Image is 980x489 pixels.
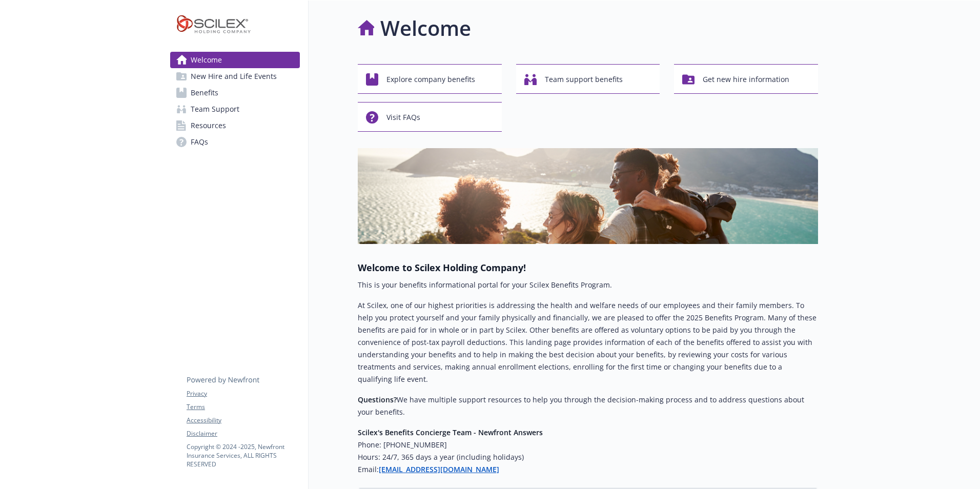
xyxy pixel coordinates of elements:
a: Accessibility [187,416,299,425]
a: Welcome [170,52,300,68]
strong: Scilex's Benefits Concierge Team - Newfront Answers [358,427,543,437]
strong: Welcome to Scilex Holding Company! [358,261,526,274]
a: [EMAIL_ADDRESS][DOMAIN_NAME] [379,464,499,474]
span: Welcome [191,52,222,68]
span: Team Support [191,101,239,117]
a: New Hire and Life Events [170,68,300,85]
button: Explore company benefits [358,64,502,94]
a: Benefits [170,85,300,101]
strong: Questions? [358,395,397,404]
span: Get new hire information [703,70,789,89]
img: overview page banner [358,148,818,244]
button: Get new hire information [674,64,818,94]
a: Resources [170,117,300,134]
span: Explore company benefits [386,70,475,89]
span: FAQs [191,134,208,150]
span: Benefits [191,85,218,101]
span: Resources [191,117,226,134]
a: Disclaimer [187,429,299,438]
span: Visit FAQs [386,108,420,127]
a: FAQs [170,134,300,150]
a: Terms [187,402,299,412]
a: Privacy [187,389,299,398]
p: We have multiple support resources to help you through the decision-making process and to address... [358,394,818,418]
h6: Email: [358,463,818,476]
p: Copyright © 2024 - 2025 , Newfront Insurance Services, ALL RIGHTS RESERVED [187,442,299,468]
p: At Scilex, one of our highest priorities is addressing the health and welfare needs of our employ... [358,299,818,385]
p: This is your benefits informational portal for your Scilex Benefits Program. [358,279,818,291]
h1: Welcome [380,13,471,44]
span: New Hire and Life Events [191,68,277,85]
span: Team support benefits [545,70,623,89]
button: Visit FAQs [358,102,502,132]
h6: Hours: 24/7, 365 days a year (including holidays)​ [358,451,818,463]
a: Team Support [170,101,300,117]
h6: Phone: [PHONE_NUMBER] [358,439,818,451]
button: Team support benefits [516,64,660,94]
